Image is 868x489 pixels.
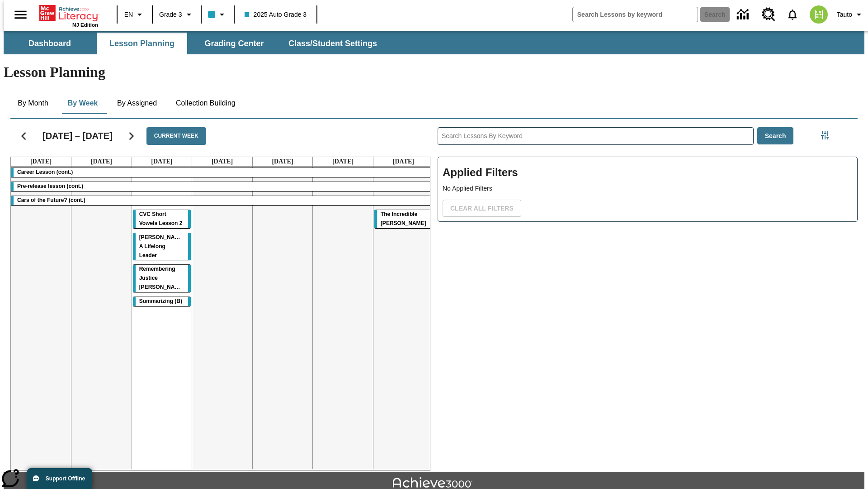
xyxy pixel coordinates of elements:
[11,196,434,205] div: Cars of the Future? (cont.)
[120,6,149,23] button: Language: EN, Select a language
[381,211,426,226] span: The Incredible Kellee Edwards
[139,234,187,259] span: Dianne Feinstein: A Lifelong Leader
[5,33,95,54] button: Dashboard
[204,38,264,49] span: Grading Center
[330,157,355,166] a: September 27, 2025
[146,127,206,145] button: Current Week
[443,162,853,184] h2: Applied Filters
[156,6,198,23] button: Grade: Grade 3, Select a grade
[731,2,756,27] a: Data Center
[133,210,191,228] div: CVC Short Vowels Lesson 2
[12,125,35,148] button: Previous
[833,6,868,23] button: Profile/Settings
[46,475,85,482] span: Support Offline
[27,468,92,489] button: Support Offline
[10,92,56,114] button: By Month
[169,92,243,114] button: Collection Building
[72,22,98,28] span: NJ Edition
[573,7,698,22] input: search field
[42,130,113,141] h2: [DATE] – [DATE]
[97,33,187,54] button: Lesson Planning
[204,6,231,23] button: Class color is light blue. Change class color
[810,5,828,24] img: avatar image
[189,33,279,54] button: Grading Center
[139,298,182,304] span: Summarizing (B)
[3,115,430,471] div: Calendar
[4,33,385,54] div: SubNavbar
[11,168,434,177] div: Career Lesson (cont.)
[4,31,864,54] div: SubNavbar
[245,10,307,19] span: 2025 Auto Grade 3
[438,157,858,222] div: Applied Filters
[28,157,53,166] a: September 22, 2025
[837,10,852,19] span: Tauto
[124,10,133,19] span: EN
[17,169,73,175] span: Career Lesson (cont.)
[133,297,191,306] div: Summarizing (B)
[133,233,191,260] div: Dianne Feinstein: A Lifelong Leader
[781,3,804,26] a: Notifications
[210,157,235,166] a: September 25, 2025
[120,125,143,148] button: Next
[7,1,34,28] button: Open side menu
[39,4,98,22] a: Home
[438,128,753,144] input: Search Lessons By Keyword
[443,184,853,193] p: No Applied Filters
[39,3,98,28] div: Home
[139,266,185,290] span: Remembering Justice O'Connor
[110,92,164,114] button: By Assigned
[756,2,781,27] a: Resource Center, Will open in new tab
[804,3,833,26] button: Select a new avatar
[139,211,183,226] span: CVC Short Vowels Lesson 2
[288,38,377,49] span: Class/Student Settings
[4,64,864,81] h1: Lesson Planning
[11,182,434,191] div: Pre-release lesson (cont.)
[816,126,834,144] button: Filters Side menu
[60,92,105,114] button: By Week
[270,157,295,166] a: September 26, 2025
[17,183,83,189] span: Pre-release lesson (cont.)
[109,38,175,49] span: Lesson Planning
[430,115,858,471] div: Search
[281,33,384,54] button: Class/Student Settings
[89,157,114,166] a: September 23, 2025
[391,157,416,166] a: September 28, 2025
[28,38,71,49] span: Dashboard
[374,210,433,228] div: The Incredible Kellee Edwards
[17,197,85,203] span: Cars of the Future? (cont.)
[757,127,794,145] button: Search
[133,265,191,292] div: Remembering Justice O'Connor
[149,157,174,166] a: September 24, 2025
[159,10,182,19] span: Grade 3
